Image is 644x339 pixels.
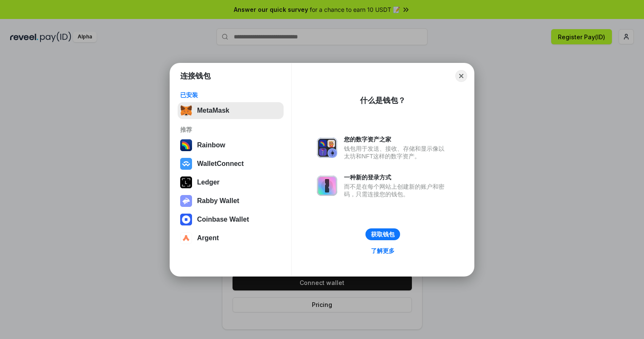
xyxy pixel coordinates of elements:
button: Rabby Wallet [178,193,284,209]
div: Rainbow [197,141,225,149]
img: svg+xml,%3Csvg%20xmlns%3D%22http%3A%2F%2Fwww.w3.org%2F2000%2Fsvg%22%20width%3D%2228%22%20height%3... [180,176,192,188]
img: svg+xml,%3Csvg%20width%3D%2228%22%20height%3D%2228%22%20viewBox%3D%220%200%2028%2028%22%20fill%3D... [180,158,192,170]
button: Coinbase Wallet [178,211,284,228]
div: Rabby Wallet [197,197,239,205]
div: 您的数字资产之家 [344,136,449,143]
div: 获取钱包 [371,231,395,238]
img: svg+xml,%3Csvg%20width%3D%2228%22%20height%3D%2228%22%20viewBox%3D%220%200%2028%2028%22%20fill%3D... [180,214,192,225]
button: Argent [178,230,284,247]
div: 而不是在每个网站上创建新的账户和密码，只需连接您的钱包。 [344,183,449,198]
div: Coinbase Wallet [197,216,249,223]
button: Rainbow [178,137,284,154]
h1: 连接钱包 [180,71,211,81]
div: 已安装 [180,91,281,99]
img: svg+xml,%3Csvg%20xmlns%3D%22http%3A%2F%2Fwww.w3.org%2F2000%2Fsvg%22%20fill%3D%22none%22%20viewBox... [317,138,337,158]
button: Close [455,70,467,82]
div: 什么是钱包？ [360,95,406,106]
a: 了解更多 [366,245,400,256]
div: 了解更多 [371,247,395,255]
div: 一种新的登录方式 [344,174,449,181]
button: WalletConnect [178,155,284,172]
img: svg+xml,%3Csvg%20xmlns%3D%22http%3A%2F%2Fwww.w3.org%2F2000%2Fsvg%22%20fill%3D%22none%22%20viewBox... [180,195,192,207]
img: svg+xml,%3Csvg%20xmlns%3D%22http%3A%2F%2Fwww.w3.org%2F2000%2Fsvg%22%20fill%3D%22none%22%20viewBox... [317,176,337,196]
div: Argent [197,234,219,242]
div: MetaMask [197,107,229,114]
div: 钱包用于发送、接收、存储和显示像以太坊和NFT这样的数字资产。 [344,145,449,160]
img: svg+xml,%3Csvg%20width%3D%2228%22%20height%3D%2228%22%20viewBox%3D%220%200%2028%2028%22%20fill%3D... [180,232,192,244]
div: Ledger [197,179,219,186]
img: svg+xml,%3Csvg%20width%3D%22120%22%20height%3D%22120%22%20viewBox%3D%220%200%20120%20120%22%20fil... [180,139,192,151]
div: 推荐 [180,126,281,133]
div: WalletConnect [197,160,244,168]
img: svg+xml,%3Csvg%20fill%3D%22none%22%20height%3D%2233%22%20viewBox%3D%220%200%2035%2033%22%20width%... [180,105,192,117]
button: MetaMask [178,102,284,119]
button: Ledger [178,174,284,191]
button: 获取钱包 [365,228,400,240]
